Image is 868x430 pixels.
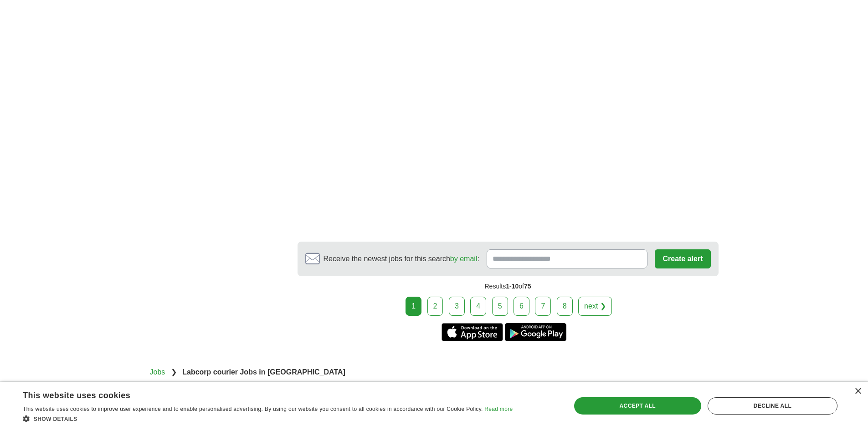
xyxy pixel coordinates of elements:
strong: Labcorp courier Jobs in [GEOGRAPHIC_DATA] [182,368,345,376]
div: This website uses cookies [23,387,490,401]
a: 6 [514,297,529,316]
a: 7 [535,297,551,316]
a: 8 [557,297,573,316]
a: Get the iPhone app [442,323,503,341]
span: Show details [34,416,77,422]
a: Get the Android app [505,323,566,341]
a: by email [450,255,478,263]
span: Receive the newest jobs for this search : [324,253,479,264]
span: ❯ [171,368,177,376]
div: Decline all [708,397,837,415]
a: Jobs [150,368,165,376]
span: 1-10 [506,283,519,290]
a: 5 [492,297,508,316]
a: next ❯ [578,297,612,316]
div: 1 [406,297,421,316]
span: 75 [524,283,531,290]
div: Show details [23,414,513,423]
button: Create alert [655,249,710,268]
a: 2 [427,297,443,316]
a: 3 [449,297,465,316]
div: Results of [298,276,719,297]
div: Close [854,388,861,395]
a: Read more, opens a new window [484,406,513,412]
a: 4 [470,297,486,316]
div: Accept all [574,397,701,415]
span: This website uses cookies to improve user experience and to enable personalised advertising. By u... [23,406,483,412]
